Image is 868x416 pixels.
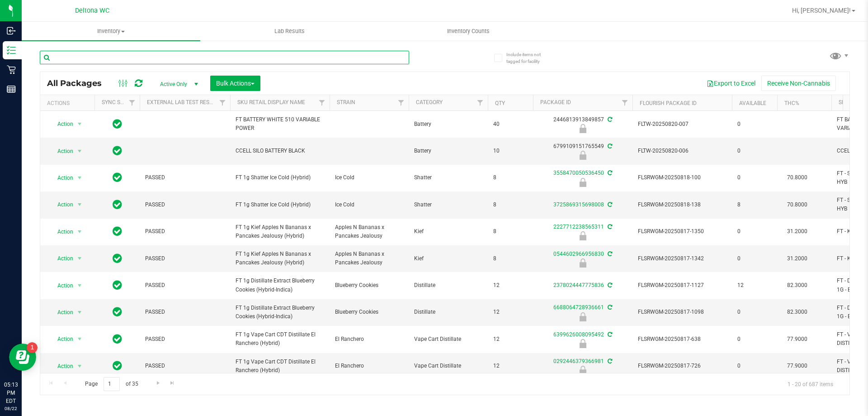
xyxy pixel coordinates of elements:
[783,171,812,184] span: 70.8000
[553,251,604,257] a: 0544602966956830
[7,26,16,35] inline-svg: Inbound
[783,333,812,346] span: 77.9000
[532,115,634,133] div: 2446813913849857
[9,344,36,371] iframe: Resource center
[553,170,604,176] a: 3558470050536450
[606,201,612,208] span: Sync from Compliance System
[236,330,324,348] span: FT 1g Vape Cart CDT Distillate El Ranchero (Hybrid)
[236,250,324,267] span: FT 1g Kief Apples N Bananas x Pancakes Jealousy (Hybrid)
[532,124,634,133] div: Newly Received
[236,277,324,294] span: FT 1g Distillate Extract Blueberry Cookies (Hybrid-Indica)
[416,99,443,105] a: Category
[236,147,324,155] span: CCELL SILO BATTERY BLACK
[737,308,772,316] span: 0
[737,227,772,236] span: 0
[638,201,726,209] span: FLSRWGM-20250818-138
[493,335,528,344] span: 12
[606,358,612,364] span: Sync from Compliance System
[7,65,16,74] inline-svg: Retail
[145,335,225,344] span: PASSED
[638,173,726,182] span: FLSRWGM-20250818-100
[315,95,330,110] a: Filter
[473,95,488,110] a: Filter
[113,333,122,345] span: In Sync
[606,170,612,176] span: Sync from Compliance System
[335,250,403,267] span: Apples N Bananas x Pancakes Jealousy
[506,51,552,65] span: Include items not tagged for facility
[74,198,85,211] span: select
[216,80,255,87] span: Bulk Actions
[553,201,604,208] a: 3725869315698008
[145,254,225,263] span: PASSED
[553,304,604,311] a: 6688064728936661
[113,225,122,238] span: In Sync
[495,100,505,106] a: Qty
[77,377,146,391] span: Page of 35
[113,306,122,318] span: In Sync
[553,282,604,288] a: 2378024447775836
[553,224,604,230] a: 2227712238565311
[147,99,218,105] a: External Lab Test Result
[553,331,604,338] a: 6399626008095492
[335,201,403,209] span: Ice Cold
[125,95,140,110] a: Filter
[145,227,225,236] span: PASSED
[113,198,122,211] span: In Sync
[7,46,16,55] inline-svg: Inventory
[737,362,772,370] span: 0
[638,335,726,344] span: FLSRWGM-20250817-638
[638,147,726,155] span: FLTW-20250820-006
[47,100,91,106] div: Actions
[49,252,74,265] span: Action
[414,201,482,209] span: Shatter
[493,362,528,370] span: 12
[638,120,726,129] span: FLTW-20250820-007
[606,331,612,338] span: Sync from Compliance System
[236,201,324,209] span: FT 1g Shatter Ice Cold (Hybrid)
[145,201,225,209] span: PASSED
[49,279,74,292] span: Action
[414,120,482,129] span: Battery
[414,173,482,182] span: Shatter
[783,225,812,238] span: 31.2000
[113,171,122,184] span: In Sync
[74,172,85,184] span: select
[113,359,122,372] span: In Sync
[493,201,528,209] span: 8
[236,358,324,375] span: FT 1g Vape Cart CDT Distillate El Ranchero (Hybrid)
[737,173,772,182] span: 0
[4,405,18,412] p: 08/22
[606,116,612,123] span: Sync from Compliance System
[606,143,612,149] span: Sync from Compliance System
[606,304,612,311] span: Sync from Compliance System
[638,362,726,370] span: FLSRWGM-20250817-726
[22,27,200,35] span: Inventory
[435,27,502,35] span: Inventory Counts
[215,95,230,110] a: Filter
[22,22,200,41] a: Inventory
[414,308,482,316] span: Distillate
[49,145,74,158] span: Action
[638,227,726,236] span: FLSRWGM-20250817-1350
[335,362,403,370] span: El Ranchero
[493,120,528,129] span: 40
[335,335,403,344] span: El Ranchero
[540,99,571,105] a: Package ID
[532,178,634,187] div: Newly Received
[737,120,772,129] span: 0
[414,281,482,290] span: Distillate
[394,95,409,110] a: Filter
[74,333,85,345] span: select
[113,252,122,265] span: In Sync
[414,362,482,370] span: Vape Cart Distillate
[49,333,74,345] span: Action
[606,251,612,257] span: Sync from Compliance System
[104,377,120,391] input: 1
[739,100,766,106] a: Available
[166,377,179,389] a: Go to the last page
[74,279,85,292] span: select
[414,254,482,263] span: Kief
[27,342,38,353] iframe: Resource center unread badge
[414,227,482,236] span: Kief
